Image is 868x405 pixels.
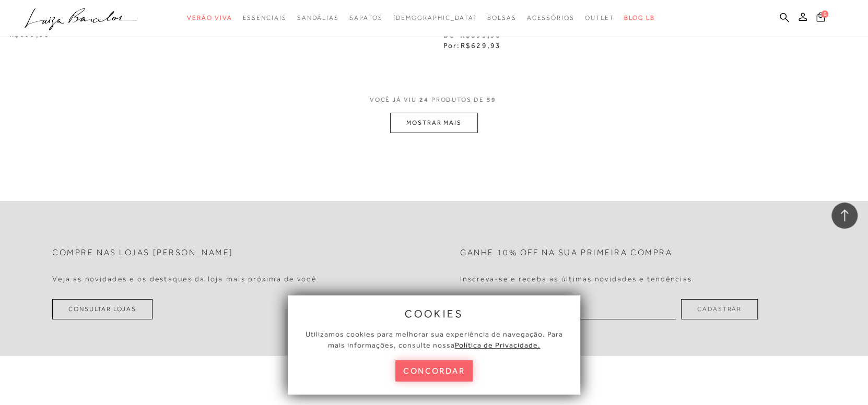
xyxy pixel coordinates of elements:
a: categoryNavScreenReaderText [242,8,286,28]
span: BLOG LB [624,14,654,21]
button: Cadastrar [681,299,758,319]
span: cookies [405,308,463,319]
h4: Veja as novidades e os destaques da loja mais próxima de você. [52,275,319,283]
button: 0 [813,11,828,26]
a: categoryNavScreenReaderText [585,8,614,28]
span: R$699,90 [9,30,50,39]
span: 24 [419,96,429,103]
span: Bolsas [487,14,517,21]
button: concordar [395,360,473,382]
a: categoryNavScreenReaderText [527,8,574,28]
span: Verão Viva [187,14,232,21]
span: Essenciais [242,14,286,21]
a: Política de Privacidade. [455,341,541,349]
span: Outlet [585,14,614,21]
a: categoryNavScreenReaderText [487,8,517,28]
a: BLOG LB [624,8,654,28]
span: [DEMOGRAPHIC_DATA] [393,14,477,21]
a: categoryNavScreenReaderText [297,8,339,28]
span: Sapatos [349,14,382,21]
button: MOSTRAR MAIS [390,113,478,133]
span: Por: [443,41,501,50]
span: 59 [487,96,496,103]
a: Consultar Lojas [52,299,153,319]
h2: Ganhe 10% off na sua primeira compra [460,248,672,258]
h2: Compre nas lojas [PERSON_NAME] [52,248,233,258]
span: Utilizamos cookies para melhorar sua experiência de navegação. Para mais informações, consulte nossa [306,330,563,349]
h4: Inscreva-se e receba as últimas novidades e tendências. [460,275,695,283]
small: R$899,90 [460,31,501,39]
small: De [443,31,454,39]
span: 0 [821,10,828,18]
span: Sandálias [297,14,339,21]
span: R$629,93 [460,41,501,50]
a: categoryNavScreenReaderText [187,8,232,28]
span: Acessórios [527,14,574,21]
a: categoryNavScreenReaderText [349,8,382,28]
span: VOCÊ JÁ VIU PRODUTOS DE [370,96,499,103]
a: noSubCategoriesText [393,8,477,28]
